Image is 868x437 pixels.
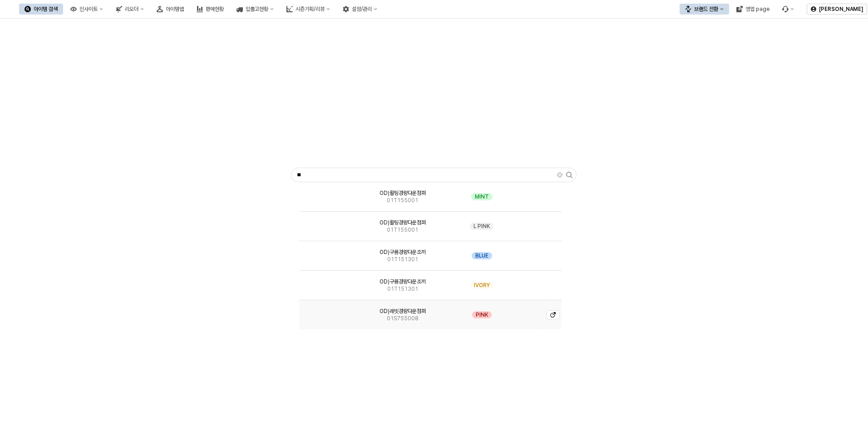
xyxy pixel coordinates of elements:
[19,4,63,15] button: 아이템 검색
[387,256,418,263] span: 01T151301
[731,4,775,15] button: 영업 page
[231,4,279,15] button: 입출고현황
[110,4,149,15] button: 리오더
[387,285,418,293] span: 01T151301
[694,6,718,12] div: 브랜드 전환
[380,219,426,226] span: OD)퀼팅경량다운점퍼
[473,223,490,230] span: L PINK
[65,4,108,15] button: 인사이트
[151,4,189,15] button: 아이템맵
[807,4,867,15] button: [PERSON_NAME]
[337,4,383,15] button: 설정/관리
[819,5,863,13] p: [PERSON_NAME]
[557,172,562,178] button: Clear
[79,6,98,12] div: 인사이트
[546,310,560,319] button: 아이템 상세
[281,4,335,15] button: 시즌기획/리뷰
[475,252,488,259] span: BLUE
[34,6,58,12] div: 아이템 검색
[474,282,490,289] span: IVORY
[380,189,426,197] span: OD)퀼팅경량다운점퍼
[387,197,418,204] span: 01T155001
[476,311,488,318] span: PINK
[125,6,138,12] div: 리오더
[352,6,372,12] div: 설정/관리
[380,278,426,285] span: OD)구름경량다운조끼
[475,193,489,200] span: MINT
[387,226,418,233] span: 01T155001
[387,315,419,322] span: 01S755008
[777,4,799,15] div: 버그 제보 및 기능 개선 요청
[191,4,229,15] button: 판매현황
[745,6,769,12] div: 영업 page
[246,6,268,12] div: 입출고현황
[166,6,184,12] div: 아이템맵
[296,6,325,12] div: 시즌기획/리뷰
[206,6,224,12] div: 판매현황
[380,308,426,315] span: OD)래빗경량다운점퍼
[680,4,729,15] button: 브랜드 전환
[380,248,426,256] span: OD)구름경량다운조끼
